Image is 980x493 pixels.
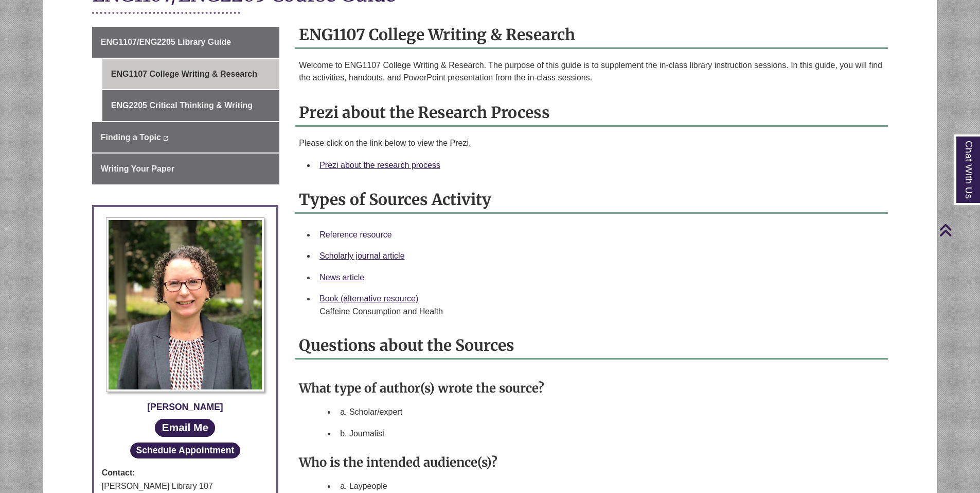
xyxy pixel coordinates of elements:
button: Schedule Appointment [130,443,240,458]
span: Finding a Topic [101,133,161,142]
a: ENG1107 College Writing & Research [102,59,279,90]
a: Finding a Topic [92,122,279,153]
a: Reference resource [319,230,392,239]
strong: Contact: [102,466,269,480]
a: Prezi about the research process [319,161,440,169]
a: Book (alternative resource) [319,294,418,303]
span: Writing Your Paper [101,164,174,173]
h2: ENG1107 College Writing & Research [295,22,888,49]
a: Email Me [155,419,215,437]
a: Writing Your Paper [92,154,279,184]
h2: Questions about the Sources [295,332,888,360]
span: ENG1107/ENG2205 Library Guide [101,38,231,46]
a: Back to Top [939,223,977,237]
div: Caffeine Consumption and Health [319,305,880,318]
li: b. Journalist [336,423,884,445]
li: a. Scholar/expert [336,401,884,423]
img: Profile Photo [106,217,264,392]
strong: What type of author(s) wrote the source? [299,380,544,396]
div: Guide Page Menu [92,27,279,184]
a: ENG1107/ENG2205 Library Guide [92,27,279,58]
h2: Types of Sources Activity [295,186,888,214]
p: Welcome to ENG1107 College Writing & Research. The purpose of this guide is to supplement the in-... [299,59,884,84]
i: This link opens in a new window [163,136,169,141]
h2: Prezi about the Research Process [295,99,888,127]
a: Profile Photo [PERSON_NAME] [102,217,269,414]
strong: Who is the intended audience(s)? [299,454,497,470]
div: [PERSON_NAME] [102,400,269,414]
div: [PERSON_NAME] Library 107 [102,480,269,493]
a: ENG2205 Critical Thinking & Writing [102,90,279,121]
a: News article [319,273,364,282]
p: Please click on the link below to view the Prezi. [299,137,884,149]
a: Scholarly journal article [319,251,404,260]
